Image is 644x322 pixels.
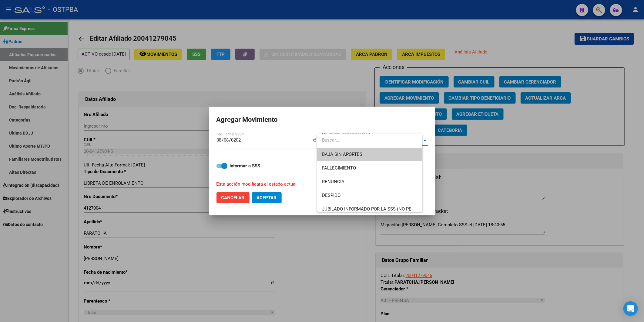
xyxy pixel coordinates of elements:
span: FALLECIMIENTO [322,165,356,171]
span: RENUNCIA [322,179,344,184]
input: dropdown search [317,133,422,147]
span: JUBILADO INFORMADO POR LA SSS (NO PENSIONADO) [322,206,436,212]
span: BAJA SIN APORTES [322,152,362,157]
div: Open Intercom Messenger [623,301,638,316]
span: DESPIDO [322,193,340,198]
